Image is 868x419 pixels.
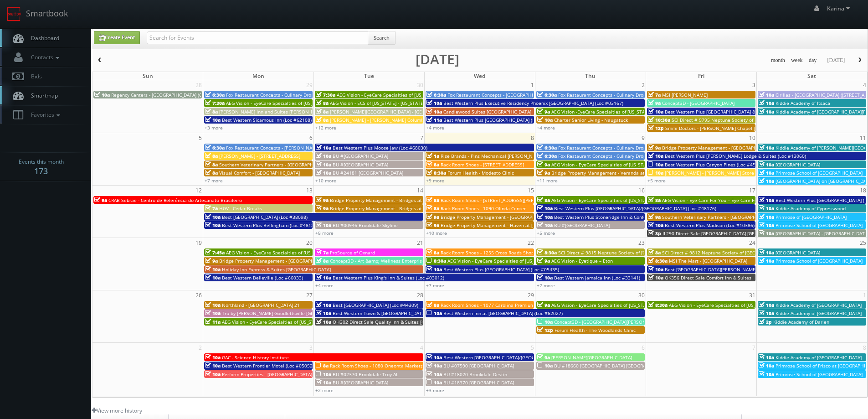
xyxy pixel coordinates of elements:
[648,302,668,308] span: 8:30a
[94,92,110,98] span: 10a
[222,302,300,308] span: Northland - [GEOGRAPHIC_DATA] 21
[537,362,553,369] span: 10a
[537,170,550,176] span: 9a
[337,92,502,98] span: AEG Vision - EyeCare Specialties of [US_STATE] – [PERSON_NAME] Eye Clinic
[219,205,262,212] span: HGV - Cedar Breaks
[416,80,424,90] span: 30
[537,161,550,168] span: 9a
[426,302,439,308] span: 8a
[364,72,374,80] span: Tue
[443,100,623,106] span: Best Western Plus Executive Residency Phoenix [GEOGRAPHIC_DATA] (Loc #03167)
[205,170,218,176] span: 8a
[537,319,553,325] span: 10a
[222,214,308,220] span: Best [GEOGRAPHIC_DATA] (Loc #38098)
[537,354,550,361] span: 9a
[26,111,62,119] span: Favorites
[759,214,774,220] span: 10a
[426,379,442,386] span: 10a
[316,222,331,228] span: 10a
[759,371,774,378] span: 10a
[441,153,544,159] span: Rise Brands - Pins Mechanical [PERSON_NAME]
[368,31,395,45] button: Search
[333,153,388,159] span: BU #[GEOGRAPHIC_DATA]
[205,310,221,316] span: 10a
[551,302,728,308] span: AEG Vision - EyeCare Specialties of [US_STATE] – [PERSON_NAME] Ridge Eye Care
[315,177,336,184] a: +10 more
[554,319,663,325] span: Concept3D - [GEOGRAPHIC_DATA][PERSON_NAME]
[330,117,442,123] span: [PERSON_NAME] - [PERSON_NAME] Columbus Circle
[537,258,550,264] span: 9a
[333,145,427,151] span: Best Western Plus Moose Jaw (Loc #68030)
[143,72,153,80] span: Sun
[34,166,48,176] strong: 173
[219,153,300,159] span: [PERSON_NAME] - [STREET_ADDRESS]
[759,100,774,106] span: 10a
[441,197,560,203] span: Rack Room Shoes - [STREET_ADDRESS][PERSON_NAME]
[443,109,577,115] span: Candlewood Suites [GEOGRAPHIC_DATA] [GEOGRAPHIC_DATA]
[316,274,331,281] span: 10a
[330,362,432,369] span: Rack Room Shoes - 1080 Oneonta Marketplace
[426,205,439,212] span: 8a
[426,230,447,236] a: +10 more
[558,153,673,159] span: Fox Restaurant Concepts - Culinary Dropout - Tempe
[92,407,142,414] a: View more history
[648,153,663,159] span: 10a
[205,205,218,212] span: 7a
[316,109,329,115] span: 8a
[219,258,385,264] span: Bridge Property Management - [GEOGRAPHIC_DATA] at [GEOGRAPHIC_DATA]
[316,362,329,369] span: 8a
[665,109,811,115] span: Best Western Plus [GEOGRAPHIC_DATA] &amp; Suites (Loc #44475)
[226,249,405,256] span: AEG Vision - EyeCare Specialties of [US_STATE] – [GEOGRAPHIC_DATA] HD EyeCare
[662,100,734,106] span: Concept3D - [GEOGRAPHIC_DATA]
[205,266,221,273] span: 10a
[641,80,646,90] span: 2
[776,170,863,176] span: Primrose School of [GEOGRAPHIC_DATA]
[333,170,403,176] span: BU #24181 [GEOGRAPHIC_DATA]
[205,249,225,256] span: 7:45a
[665,161,765,168] span: Best Western Plus Canyon Pines (Loc #45083)
[94,197,107,203] span: 9a
[447,92,599,98] span: Fox Restaurant Concepts - [GEOGRAPHIC_DATA] - [GEOGRAPHIC_DATA]
[776,354,862,361] span: Kiddie Academy of [GEOGRAPHIC_DATA]
[205,362,221,369] span: 10a
[776,100,830,106] span: Kiddie Academy of Itsaca
[316,170,331,176] span: 10a
[558,145,702,151] span: Fox Restaurant Concepts - Culinary Dropout - [GEOGRAPHIC_DATA]
[205,161,218,168] span: 8a
[537,327,553,333] span: 12p
[669,258,747,264] span: MSI The Mart - [GEOGRAPHIC_DATA]
[316,145,331,151] span: 10a
[205,100,225,106] span: 7:30a
[759,354,774,361] span: 10a
[426,222,439,228] span: 9a
[551,197,743,203] span: AEG Vision - EyeCare Specialties of [US_STATE] – Elite Vision Care ([GEOGRAPHIC_DATA])
[205,214,221,220] span: 10a
[330,249,375,256] span: ProSource of Oxnard
[759,249,774,256] span: 10a
[669,302,814,308] span: AEG Vision - EyeCare Specialties of [US_STATE] – Olympic Eye Care
[219,161,332,168] span: Southern Veterinary Partners - [GEOGRAPHIC_DATA]
[776,249,820,256] span: [GEOGRAPHIC_DATA]
[426,92,446,98] span: 6:30a
[305,186,313,195] span: 13
[416,186,424,195] span: 14
[554,214,704,220] span: Best Western Plus Stoneridge Inn & Conference Centre (Loc #66085)
[648,125,664,131] span: 12p
[226,145,365,151] span: Fox Restaurant Concepts - [PERSON_NAME][GEOGRAPHIC_DATA]
[315,282,334,289] a: +4 more
[316,153,331,159] span: 10a
[672,117,766,123] span: SCI Direct # 9795 Neptune Society of Chico
[551,109,703,115] span: AEG Vision -EyeCare Specialties of [US_STATE] – Eyes On Sammamish
[768,55,788,66] button: month
[205,92,225,98] span: 6:30a
[807,72,816,80] span: Sat
[426,282,444,289] a: +7 more
[205,109,218,115] span: 8a
[316,258,329,264] span: 8a
[776,214,847,220] span: Primrose of [GEOGRAPHIC_DATA]
[759,170,774,176] span: 10a
[558,92,702,98] span: Fox Restaurant Concepts - Culinary Dropout - [GEOGRAPHIC_DATA]
[333,371,398,378] span: BU #02370 Brookdale Troy AL
[315,387,334,393] a: +2 more
[443,310,563,316] span: Best Western Inn at [GEOGRAPHIC_DATA] (Loc #62027)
